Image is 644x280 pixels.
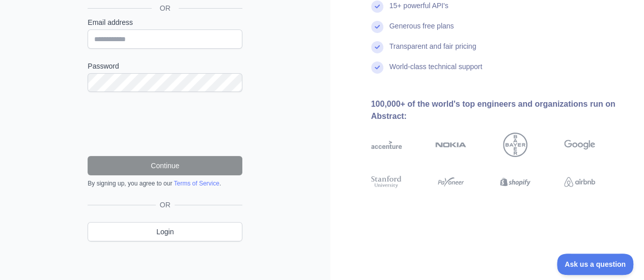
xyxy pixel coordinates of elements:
label: Email address [88,17,242,27]
iframe: Toggle Customer Support [557,254,634,275]
img: bayer [503,133,527,157]
img: check mark [371,21,383,33]
div: 15+ powerful API's [389,1,449,21]
div: By signing up, you agree to our . [88,179,242,188]
div: World-class technical support [389,61,483,82]
img: nokia [435,133,466,157]
span: OR [152,3,179,13]
iframe: reCAPTCHA [88,104,242,144]
img: check mark [371,41,383,53]
div: Transparent and fair pricing [389,41,477,61]
img: airbnb [564,174,595,190]
span: OR [156,200,175,210]
label: Password [88,61,242,71]
img: check mark [371,61,383,74]
img: payoneer [435,174,466,190]
img: accenture [371,133,402,157]
img: stanford university [371,174,402,190]
a: Login [88,222,242,241]
img: shopify [500,174,531,190]
img: check mark [371,1,383,13]
img: google [564,133,595,157]
button: Continue [88,156,242,175]
div: Generous free plans [389,21,454,41]
div: 100,000+ of the world's top engineers and organizations run on Abstract: [371,98,628,122]
a: Terms of Service [174,180,219,187]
